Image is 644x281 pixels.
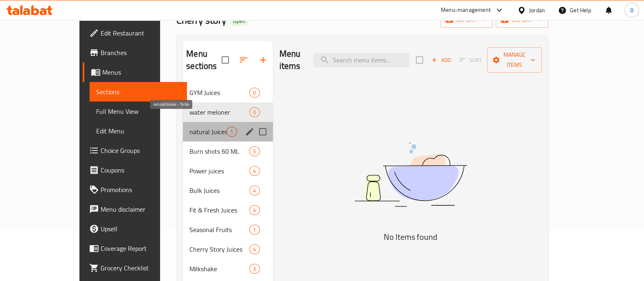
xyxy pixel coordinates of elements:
[249,88,259,97] div: items
[230,16,248,26] div: Open
[279,48,304,72] h2: Menu items
[249,146,259,156] div: items
[83,62,187,82] a: Menus
[96,106,180,116] span: Full Menu View
[217,51,234,69] span: Select all sections
[249,205,259,215] div: items
[244,126,256,138] button: edit
[529,6,545,15] div: Jordan
[183,200,273,220] div: Fit & Fresh Juices4
[83,160,187,180] a: Coupons
[189,205,249,215] span: Fit & Fresh Juices
[234,50,253,70] span: Sort sections
[101,28,180,38] span: Edit Restaurant
[83,199,187,219] a: Menu disclaimer
[189,225,249,235] span: Seasonal Fruits
[313,53,409,67] input: search
[83,239,187,258] a: Coverage Report
[96,126,180,136] span: Edit Menu
[101,48,180,58] span: Branches
[83,23,187,43] a: Edit Restaurant
[250,89,259,97] span: 0
[90,82,187,102] a: Sections
[101,224,180,234] span: Upsell
[183,142,273,161] div: Burn shots 60 ML5
[96,87,180,97] span: Sections
[250,206,259,214] span: 4
[249,244,259,254] div: items
[101,243,180,253] span: Coverage Report
[249,107,259,117] div: items
[250,108,259,116] span: 0
[249,264,259,274] div: items
[183,83,273,102] div: GYM Juices0
[454,54,487,66] span: Sort items
[250,226,259,234] span: 1
[183,122,273,142] div: natural Juices - To Go1edit
[183,239,273,259] div: Cherry Story Juices4
[226,127,237,137] div: items
[189,166,249,176] span: Power juices
[189,127,226,137] span: natural Juices - To Go
[230,18,248,24] span: Open
[189,186,249,195] span: Bulk Juices
[430,55,452,65] span: Add
[186,48,221,72] h2: Menu sections
[494,50,535,70] span: Manage items
[250,148,259,155] span: 5
[249,186,259,195] div: items
[249,166,259,176] div: items
[447,15,486,25] span: import
[83,219,187,239] a: Upsell
[90,121,187,141] a: Edit Menu
[101,185,180,195] span: Promotions
[189,264,249,274] span: Milkshake
[83,141,187,160] a: Choice Groups
[102,67,180,77] span: Menus
[83,180,187,199] a: Promotions
[441,5,491,15] div: Menu-management
[183,161,273,181] div: Power juices4
[428,54,454,66] span: Add item
[502,15,542,25] span: export
[183,102,273,122] div: water meloner0
[487,47,542,73] button: Manage items
[90,102,187,121] a: Full Menu View
[227,128,236,136] span: 1
[101,146,180,155] span: Choice Groups
[101,204,180,214] span: Menu disclaimer
[428,54,454,66] button: Add
[101,263,180,273] span: Grocery Checklist
[189,88,249,97] span: GYM Juices
[183,259,273,279] div: Milkshake3
[630,6,633,15] span: B
[309,120,512,228] img: dish.svg
[189,107,249,117] span: water meloner
[183,181,273,200] div: Bulk Juices4
[83,43,187,62] a: Branches
[250,187,259,195] span: 4
[249,225,259,235] div: items
[253,50,273,70] button: Add section
[250,246,259,253] span: 4
[83,258,187,278] a: Grocery Checklist
[101,165,180,175] span: Coupons
[189,244,249,254] span: Cherry Story Juices
[250,265,259,273] span: 3
[183,220,273,239] div: Seasonal Fruits1
[309,230,512,243] h5: No Items found
[189,146,249,156] span: Burn shots 60 ML
[250,167,259,175] span: 4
